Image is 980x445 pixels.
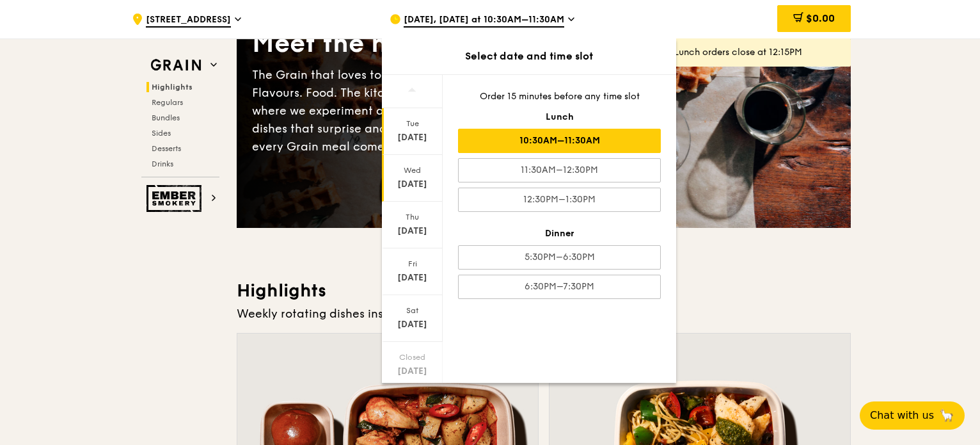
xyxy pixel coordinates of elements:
[939,408,954,423] span: 🦙
[152,159,173,168] span: Drinks
[458,188,661,212] div: 12:30PM–1:30PM
[458,111,661,124] div: Lunch
[806,12,835,24] span: $0.00
[384,225,441,238] div: [DATE]
[237,305,851,323] div: Weekly rotating dishes inspired by flavours from around the world.
[152,83,193,92] span: Highlights
[146,54,205,77] img: Grain web logo
[860,401,965,430] button: Chat with us🦙
[384,165,441,175] div: Wed
[458,275,661,299] div: 6:30PM–7:30PM
[384,271,441,284] div: [DATE]
[458,158,661,182] div: 11:30AM–12:30PM
[458,245,661,270] div: 5:30PM–6:30PM
[384,118,441,129] div: Tue
[458,129,661,153] div: 10:30AM–11:30AM
[384,352,441,362] div: Closed
[458,90,661,103] div: Order 15 minutes before any time slot
[152,129,171,138] span: Sides
[146,13,231,28] span: [STREET_ADDRESS]
[152,98,183,107] span: Regulars
[252,66,544,156] div: The Grain that loves to play. With ingredients. Flavours. Food. The kitchen is our happy place, w...
[384,178,441,191] div: [DATE]
[384,212,441,222] div: Thu
[384,318,441,331] div: [DATE]
[384,259,441,269] div: Fri
[382,49,676,64] div: Select date and time slot
[152,144,181,153] span: Desserts
[384,131,441,144] div: [DATE]
[384,365,441,378] div: [DATE]
[674,46,841,59] div: Lunch orders close at 12:15PM
[146,185,205,212] img: Ember Smokery web logo
[252,26,544,61] div: Meet the new Grain
[384,305,441,316] div: Sat
[152,113,180,122] span: Bundles
[237,279,851,302] h3: Highlights
[870,408,934,423] span: Chat with us
[458,227,661,240] div: Dinner
[404,13,564,28] span: [DATE], [DATE] at 10:30AM–11:30AM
